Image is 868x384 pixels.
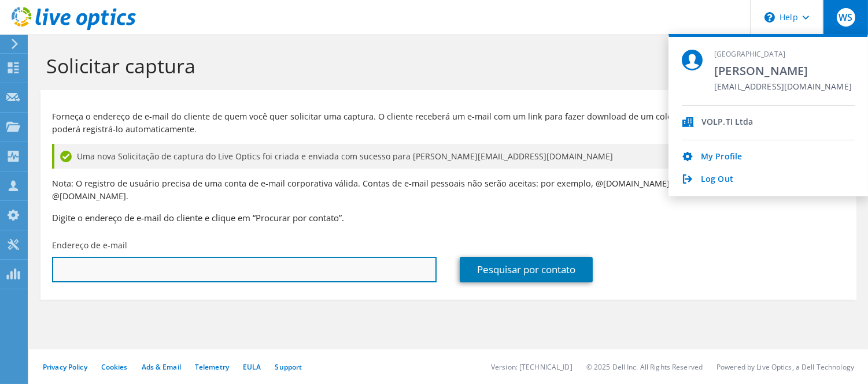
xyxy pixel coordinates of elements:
a: EULA [243,362,261,372]
li: Version: [TECHNICAL_ID] [491,362,572,372]
a: Ads & Email [142,362,181,372]
div: VOLP.TI Ltda [701,117,754,128]
a: Support [275,362,302,372]
a: Cookies [101,362,128,372]
span: Uma nova Solicitação de captura do Live Optics foi criada e enviada com sucesso para [PERSON_NAME... [77,150,613,163]
p: Nota: O registro de usuário precisa de uma conta de e-mail corporativa válida. Contas de e-mail p... [52,177,845,203]
a: Telemetry [195,362,229,372]
span: [EMAIL_ADDRESS][DOMAIN_NAME] [714,82,852,93]
a: My Profile [701,152,742,163]
span: [PERSON_NAME] [714,63,852,79]
a: Privacy Policy [43,362,87,372]
li: Powered by Live Optics, a Dell Technology [716,362,854,372]
a: Pesquisar por contato [460,257,593,282]
h3: Digite o endereço de e-mail do cliente e clique em “Procurar por contato”. [52,211,845,224]
a: Log Out [701,174,733,185]
h1: Solicitar captura [46,54,845,78]
li: © 2025 Dell Inc. All Rights Reserved [586,362,703,372]
svg: \n [764,12,775,23]
label: Endereço de e-mail [52,240,127,251]
p: Forneça o endereço de e-mail do cliente de quem você quer solicitar uma captura. O cliente recebe... [52,110,845,136]
span: [GEOGRAPHIC_DATA] [714,50,852,59]
span: WS [837,8,855,27]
